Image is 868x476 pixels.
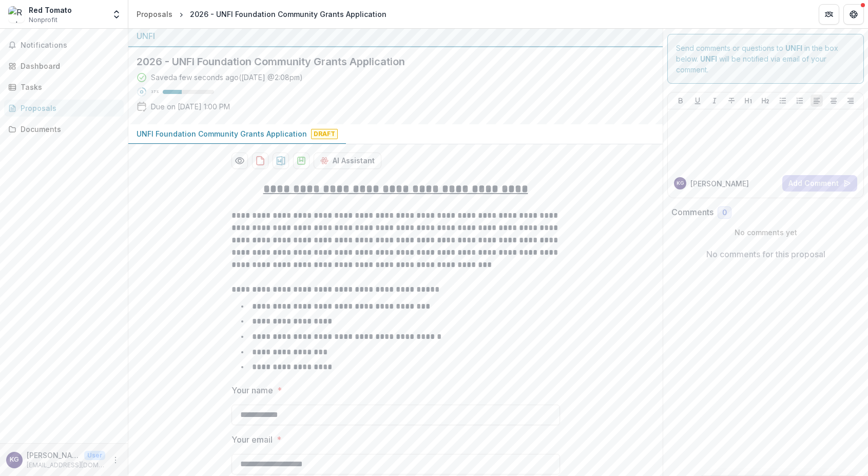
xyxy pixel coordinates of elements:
[691,94,704,107] button: Underline
[21,103,115,113] div: Proposals
[700,54,717,63] strong: UNFI
[674,94,687,107] button: Bold
[27,450,80,461] p: [PERSON_NAME]
[232,433,273,446] p: Your email
[844,94,857,107] button: Align Right
[151,72,303,83] div: Saved a few seconds ago ( [DATE] @ 2:08pm )
[708,94,721,107] button: Italicize
[21,82,115,92] div: Tasks
[132,7,391,22] nav: breadcrumb
[4,37,124,53] button: Notifications
[785,44,802,52] strong: UNFI
[109,4,124,25] button: Open entity switcher
[232,153,248,169] button: Preview ce1abc64-3c42-4ea4-a1b9-e35de9e4cfbe-0.pdf
[782,175,857,192] button: Add Comment
[84,451,105,460] p: User
[4,58,124,74] a: Dashboard
[690,178,749,189] p: [PERSON_NAME]
[190,9,387,20] div: 2026 - UNFI Foundation Community Grants Application
[21,124,115,135] div: Documents
[10,456,19,463] div: Kelsey Gosch
[4,79,124,96] a: Tasks
[293,153,310,169] button: download-proposal
[109,454,122,466] button: More
[742,94,755,107] button: Heading 1
[667,34,864,84] div: Send comments or questions to in the box below. will be notified via email of your comment.
[151,88,159,96] p: 37 %
[725,94,738,107] button: Strike
[8,6,25,23] img: Red Tomato
[706,248,825,260] p: No comments for this proposal
[843,4,864,25] button: Get Help
[671,207,713,217] h2: Comments
[21,61,115,71] div: Dashboard
[273,153,289,169] button: download-proposal
[794,94,806,107] button: Ordered List
[137,9,172,20] div: Proposals
[677,181,684,186] div: Kelsey Gosch
[4,121,124,138] a: Documents
[151,101,230,112] p: Due on [DATE] 1:00 PM
[722,208,727,217] span: 0
[314,153,381,169] button: AI Assistant
[137,128,307,139] p: UNFI Foundation Community Grants Application
[137,30,654,42] div: UNFI
[132,7,177,22] a: Proposals
[232,384,273,396] p: Your name
[311,129,338,139] span: Draft
[252,153,268,169] button: download-proposal
[819,4,839,25] button: Partners
[29,15,57,25] span: Nonprofit
[21,41,120,50] span: Notifications
[827,94,840,107] button: Align Center
[137,55,638,68] h2: 2026 - UNFI Foundation Community Grants Application
[27,461,105,470] p: [EMAIL_ADDRESS][DOMAIN_NAME]
[29,5,72,15] div: Red Tomato
[777,94,789,107] button: Bullet List
[759,94,771,107] button: Heading 2
[671,227,860,238] p: No comments yet
[811,94,823,107] button: Align Left
[4,100,124,117] a: Proposals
